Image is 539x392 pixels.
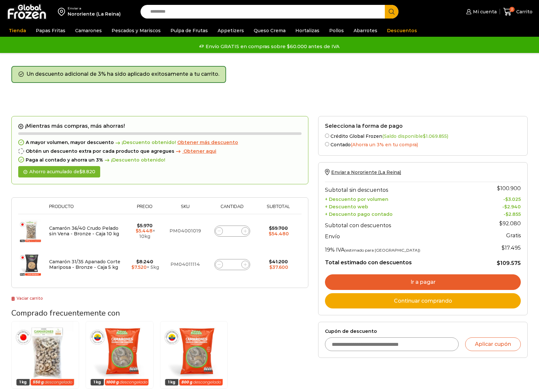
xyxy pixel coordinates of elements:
label: Cupón de descuento [325,329,521,334]
span: Obtener más descuento [177,139,238,145]
th: Cantidad [206,204,258,214]
th: + Descuento por volumen [325,195,477,202]
label: Contado [325,141,521,148]
bdi: 100.900 [497,185,521,191]
span: $ [423,133,426,139]
small: (estimado para [GEOGRAPHIC_DATA]) [344,248,420,253]
span: 2 [509,7,515,12]
a: Appetizers [214,24,247,37]
bdi: 8.240 [136,259,153,265]
th: Subtotal con descuentos [325,217,477,230]
bdi: 2.855 [505,211,521,217]
span: $ [136,228,139,234]
span: Comprado frecuentemente con [11,308,120,318]
th: Producto [46,204,125,214]
span: Mi cuenta [471,8,497,15]
span: Enviar a Nororiente (La Reina) [331,169,401,175]
span: $ [269,264,272,270]
span: ¡Descuento obtenido! [103,157,165,163]
bdi: 5.970 [137,223,153,229]
input: Crédito Global Frozen(Saldo disponible$1.069.855) [325,134,329,138]
span: $ [497,185,500,191]
a: Pollos [326,24,347,37]
input: Contado(Ahorra un 3% en tu compra) [325,142,329,146]
bdi: 109.575 [497,260,521,266]
th: Precio [125,204,164,214]
bdi: 1.069.855 [423,133,447,139]
th: Sku [165,204,206,214]
th: Subtotal sin descuentos [325,182,477,195]
a: Pulpa de Frutas [167,24,211,37]
h2: ¡Mientras más compras, más ahorras! [18,123,302,129]
a: Queso Crema [250,24,289,37]
span: (Ahorra un 3% en tu compra) [351,142,418,148]
span: $ [505,211,508,217]
a: Papas Fritas [33,24,69,37]
button: Search button [385,5,398,19]
a: Obtener aqui [174,149,216,154]
div: Un descuento adicional de 3% ha sido aplicado exitosamente a tu carrito. [11,66,226,83]
span: $ [269,225,272,231]
a: Camarones [72,24,105,37]
a: Pescados y Mariscos [108,24,164,37]
span: (Saldo disponible ) [382,133,448,139]
a: Hortalizas [292,24,323,37]
span: $ [504,204,507,210]
bdi: 41.200 [269,259,288,265]
a: Camarón 36/40 Crudo Pelado sin Vena - Bronze - Caja 10 kg [49,225,119,237]
a: Camarón 31/35 Apanado Corte Mariposa - Bronze - Caja 5 kg [49,259,120,270]
span: $ [136,259,139,265]
span: ¡Descuento obtenido! [114,140,176,145]
span: $ [269,259,272,265]
span: 17.495 [502,245,521,251]
button: Aplicar cupón [465,337,521,351]
th: Subtotal [258,204,298,214]
td: PM04011114 [165,248,206,281]
span: $ [499,220,503,227]
a: Mi cuenta [465,5,496,18]
input: Product quantity [228,227,237,236]
a: Tienda [6,24,29,37]
strong: Gratis [506,232,521,239]
bdi: 7.520 [131,264,147,270]
span: $ [502,245,505,251]
th: Envío [325,230,477,242]
span: $ [131,264,134,270]
a: Enviar a Nororiente (La Reina) [325,169,401,175]
div: Obtén un descuento extra por cada producto que agregues [18,149,302,154]
a: Obtener más descuento [177,140,238,145]
img: address-field-icon.svg [58,6,68,17]
bdi: 3.025 [505,196,521,202]
bdi: 54.480 [269,231,289,237]
th: Total estimado con descuentos [325,255,477,267]
th: 19% IVA [325,241,477,254]
td: PM04001019 [165,214,206,248]
span: Obtener aqui [183,148,216,154]
bdi: 59.700 [269,225,288,231]
span: $ [505,196,508,202]
h2: Selecciona la forma de pago [325,123,521,129]
td: × 5kg [125,248,164,281]
label: Crédito Global Frozen [325,132,521,139]
td: - [477,210,521,217]
a: Ir a pagar [325,274,521,290]
div: Paga al contado y ahorra un 3% [18,157,302,163]
div: A mayor volumen, mayor descuento [18,140,302,145]
span: $ [137,223,140,229]
td: - [477,202,521,210]
a: Abarrotes [350,24,381,37]
bdi: 5.448 [136,228,153,234]
div: Ahorro acumulado de [18,166,100,177]
div: Nororiente (La Reina) [68,11,121,17]
span: $ [79,169,82,175]
bdi: 92.080 [499,220,521,227]
td: × 10kg [125,214,164,248]
th: + Descuento pago contado [325,210,477,217]
bdi: 8.820 [79,169,95,175]
td: - [477,195,521,202]
span: $ [497,260,500,266]
div: Enviar a [68,6,121,11]
a: 2 Carrito [503,4,532,20]
a: Continuar comprando [325,293,521,309]
span: $ [269,231,272,237]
